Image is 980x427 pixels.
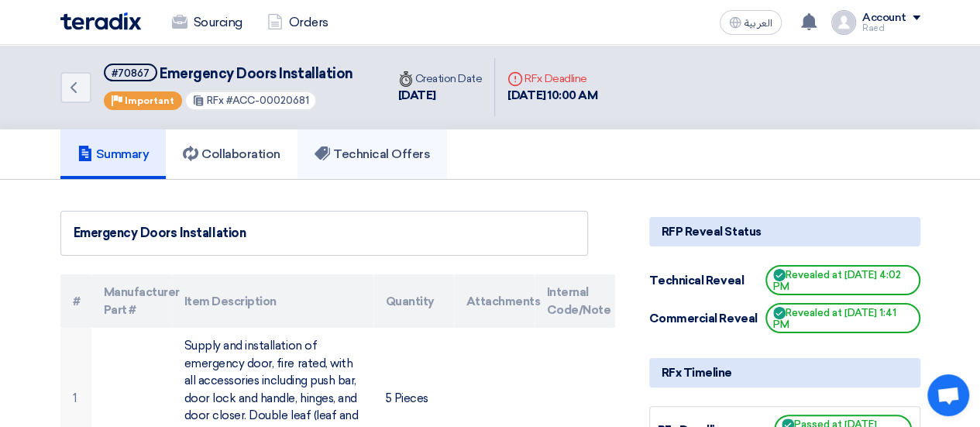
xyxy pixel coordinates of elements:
h5: Emergency Doors Installation [104,64,353,83]
span: العربية [744,18,772,29]
span: Emergency Doors Installation [160,65,353,82]
th: Quantity [373,274,454,328]
div: [DATE] [398,87,483,105]
th: Attachments [454,274,535,328]
span: RFx [207,95,224,106]
h5: Summary [77,146,150,162]
div: Creation Date [398,71,483,87]
a: Sourcing [160,5,255,40]
div: #70867 [112,68,150,78]
div: [DATE] 10:00 AM [507,87,597,105]
a: Orders [255,5,341,40]
span: Important [125,95,174,106]
div: RFx Timeline [649,358,920,387]
h5: Technical Offers [315,146,430,162]
span: #ACC-00020681 [226,95,309,106]
div: Account [862,12,906,25]
div: Emergency Doors Installation [74,224,575,243]
img: Teradix logo [60,12,141,30]
th: Internal Code/Note [535,274,615,328]
a: Technical Offers [297,129,447,179]
div: Raed [862,24,920,33]
th: # [60,274,91,328]
span: Revealed at [DATE] 4:02 PM [765,265,920,295]
a: Collaboration [166,129,297,179]
th: Manufacturer Part # [91,274,172,328]
button: العربية [720,10,782,35]
div: Technical Reveal [649,272,765,290]
span: Revealed at [DATE] 1:41 PM [765,303,920,333]
h5: Collaboration [183,146,280,162]
div: RFP Reveal Status [649,217,920,246]
div: Commercial Reveal [649,310,765,328]
img: profile_test.png [831,10,856,35]
div: RFx Deadline [507,71,597,87]
div: Open chat [927,374,969,416]
th: Item Description [172,274,373,328]
a: Summary [60,129,167,179]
